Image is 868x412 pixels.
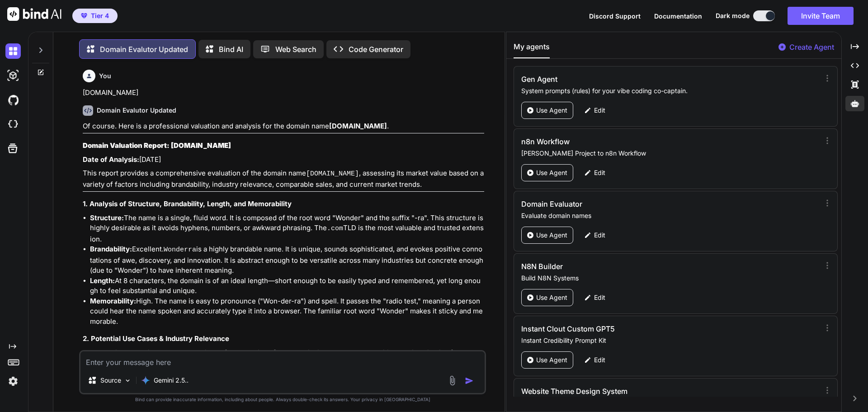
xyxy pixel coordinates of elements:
[589,11,641,21] button: Discord Support
[327,225,343,232] code: .com
[536,293,567,302] p: Use Agent
[521,211,816,220] p: Evaluate domain names
[83,348,484,369] p: is a versatile brand name suitable for a premium, forward-thinking company. Its positive and imag...
[83,121,484,132] p: Of course. Here is a professional valuation and analysis for the domain name .
[521,199,728,209] h3: Domain Evaluator
[90,276,484,296] li: At 8 characters, the domain is of an ideal length—short enough to be easily typed and remembered,...
[90,296,484,327] li: High. The name is easy to pronounce ("Won-der-ra") and spell. It passes the "radio test," meaning...
[536,168,567,177] p: Use Agent
[594,106,605,115] p: Edit
[521,149,816,158] p: [PERSON_NAME] Project to n8n Workflow
[79,396,486,403] p: Bind can provide inaccurate information, including about people. Always double-check its answers....
[306,170,359,178] code: [DOMAIN_NAME]
[788,7,854,25] button: Invite Team
[589,12,641,20] span: Discord Support
[81,13,87,19] img: premium
[514,41,550,58] button: My agents
[521,386,728,397] h3: Website Theme Design System
[536,355,567,365] p: Use Agent
[90,276,115,285] strong: Length:
[5,68,21,83] img: darkAi-studio
[124,377,132,384] img: Pick Models
[83,155,484,165] p: [DATE]
[90,213,484,245] li: The name is a single, fluid word. It is composed of the root word "Wonder" and the suffix "-ra". ...
[90,244,484,276] li: Excellent. is a highly brandable name. It is unique, sounds sophisticated, and evokes positive co...
[90,297,136,305] strong: Memorability:
[275,44,316,55] p: Web Search
[349,44,403,55] p: Code Generator
[521,274,816,283] p: Build N8N Systems
[5,374,21,389] img: settings
[5,92,21,108] img: githubDark
[521,86,816,95] p: System prompts (rules) for your vibe coding co-captain.
[141,376,150,385] img: Gemini 2.5 Pro
[536,231,567,240] p: Use Agent
[716,11,750,20] span: Dark mode
[83,141,231,150] strong: Domain Valuation Report: [DOMAIN_NAME]
[654,11,702,21] button: Documentation
[594,293,605,302] p: Edit
[83,168,484,189] p: This report provides a comprehensive evaluation of the domain name , assessing its market value b...
[594,231,605,240] p: Edit
[83,155,139,164] strong: Date of Analysis:
[100,44,188,55] p: Domain Evalutor Updated
[91,11,109,20] span: Tier 4
[100,376,121,385] p: Source
[154,376,189,385] p: Gemini 2.5..
[536,106,567,115] p: Use Agent
[83,334,229,343] strong: 2. Potential Use Cases & Industry Relevance
[521,323,728,334] h3: Instant Clout Custom GPT5
[164,246,196,254] code: Wonderra
[594,168,605,177] p: Edit
[789,42,834,52] p: Create Agent
[219,44,243,55] p: Bind AI
[521,136,728,147] h3: n8n Workflow
[521,74,728,85] h3: Gen Agent
[447,375,458,386] img: attachment
[521,336,816,345] p: Instant Credibility Prompt Kit
[594,355,605,365] p: Edit
[90,213,124,222] strong: Structure:
[465,376,474,385] img: icon
[329,122,387,130] strong: [DOMAIN_NAME]
[5,43,21,59] img: darkChat
[5,117,21,132] img: cloudideIcon
[654,12,702,20] span: Documentation
[83,350,115,357] code: Wonderra
[99,71,111,81] h6: You
[83,88,484,98] p: [DOMAIN_NAME]
[97,106,176,115] h6: Domain Evalutor Updated
[83,199,292,208] strong: 1. Analysis of Structure, Brandability, Length, and Memorability
[90,245,132,253] strong: Brandability:
[521,261,728,272] h3: N8N Builder
[72,9,118,23] button: premiumTier 4
[7,7,61,21] img: Bind AI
